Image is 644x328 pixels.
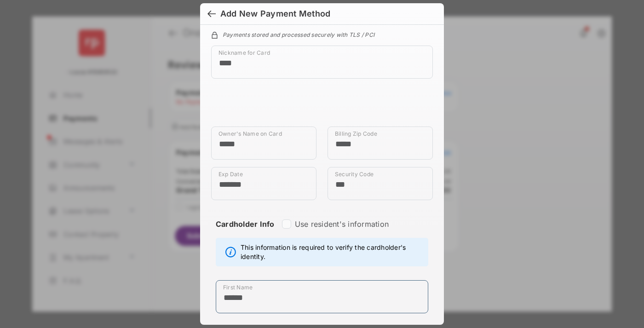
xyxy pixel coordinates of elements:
iframe: Credit card field [211,86,433,127]
label: Use resident's information [295,219,389,229]
strong: Cardholder Info [216,219,275,245]
span: This information is required to verify the cardholder's identity. [241,243,423,261]
div: Payments stored and processed securely with TLS / PCI [211,30,433,38]
div: Add New Payment Method [220,9,330,19]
